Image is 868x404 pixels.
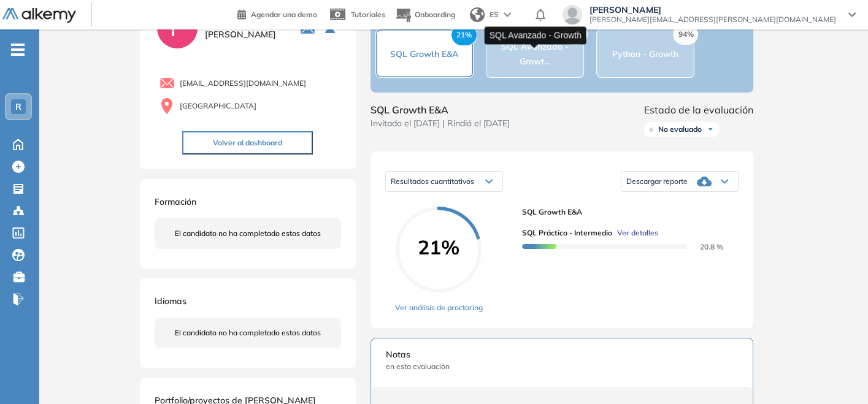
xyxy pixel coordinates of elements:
[180,101,256,112] span: [GEOGRAPHIC_DATA]
[490,9,499,20] span: ES
[590,15,836,25] span: [PERSON_NAME][EMAIL_ADDRESS][PERSON_NAME][DOMAIN_NAME]
[485,26,586,44] div: SQL Avanzado - Growth
[470,7,485,22] img: world
[612,48,678,59] span: Python - Growth
[658,124,702,134] span: No evaluado
[590,5,836,15] span: [PERSON_NAME]
[673,24,698,45] span: 94%
[395,2,455,28] button: Onboarding
[451,24,477,46] span: 21%
[617,227,658,238] span: Ver detalles
[175,327,321,338] span: El candidato no ha completado estos datos
[11,48,25,51] i: -
[644,102,753,117] span: Estado de la evaluación
[386,361,738,372] span: en esta evaluación
[415,10,455,19] span: Onboarding
[371,117,510,130] span: Invitado el [DATE] | Rindió el [DATE]
[182,131,313,154] button: Volver al dashboard
[626,177,688,186] span: Descargar reporte
[807,345,868,404] div: Widget de chat
[391,177,474,186] span: Resultados cuantitativos
[180,78,306,89] span: [EMAIL_ADDRESS][DOMAIN_NAME]
[396,237,482,257] span: 21%
[685,242,723,251] span: 20.8 %
[155,295,186,307] span: Idiomas
[504,12,511,17] img: arrow
[386,348,738,361] span: Notas
[612,227,658,238] button: Ver detalles
[2,8,76,23] img: Logo
[371,102,510,117] span: SQL Growth E&A
[175,228,321,239] span: El candidato no ha completado estos datos
[237,6,317,21] a: Agendar una demo
[15,102,21,112] span: R
[807,345,868,404] iframe: Chat Widget
[351,10,385,19] span: Tutoriales
[155,196,196,207] span: Formación
[522,207,729,218] span: SQL Growth E&A
[390,48,458,59] span: SQL Growth E&A
[522,227,612,238] span: SQL Práctico - Intermedio
[707,126,714,133] img: Ícono de flecha
[395,302,483,313] a: Ver análisis de proctoring
[251,10,317,19] span: Agendar una demo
